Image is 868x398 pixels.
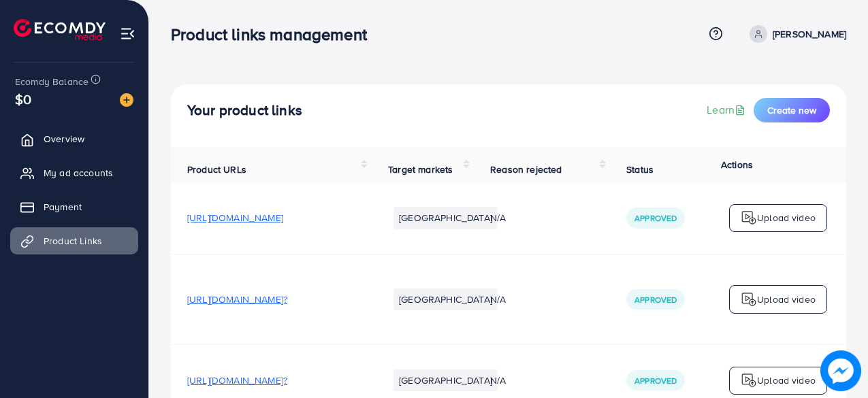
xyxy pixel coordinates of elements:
[187,293,287,306] span: [URL][DOMAIN_NAME]?
[120,26,135,42] img: menu
[741,291,757,308] img: logo
[10,159,138,186] a: My ad accounts
[757,372,816,388] p: Upload video
[44,132,84,146] span: Overview
[707,102,748,118] a: Learn
[15,89,31,109] span: $0
[10,125,138,152] a: Overview
[10,227,138,254] a: Product Links
[490,163,562,176] span: Reason rejected
[754,98,830,122] button: Create new
[171,24,378,44] h3: Product links management
[388,163,453,176] span: Target markets
[634,294,677,305] span: Approved
[773,26,846,42] p: [PERSON_NAME]
[44,200,82,214] span: Payment
[721,158,753,171] span: Actions
[820,350,861,391] img: image
[393,288,498,310] li: [GEOGRAPHIC_DATA]
[490,293,506,306] span: N/A
[741,372,757,388] img: logo
[744,25,846,43] a: [PERSON_NAME]
[15,75,89,88] span: Ecomdy Balance
[187,211,283,225] span: [URL][DOMAIN_NAME]
[187,374,287,387] span: [URL][DOMAIN_NAME]?
[393,207,498,229] li: [GEOGRAPHIC_DATA]
[44,166,113,180] span: My ad accounts
[187,102,302,119] h4: Your product links
[44,234,102,248] span: Product Links
[490,211,506,225] span: N/A
[10,193,138,220] a: Payment
[490,374,506,387] span: N/A
[741,210,757,226] img: logo
[757,210,816,226] p: Upload video
[120,93,133,107] img: image
[767,103,816,117] span: Create new
[393,369,498,391] li: [GEOGRAPHIC_DATA]
[634,375,677,386] span: Approved
[14,19,106,40] img: logo
[634,212,677,224] span: Approved
[187,163,246,176] span: Product URLs
[626,163,654,176] span: Status
[757,291,816,308] p: Upload video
